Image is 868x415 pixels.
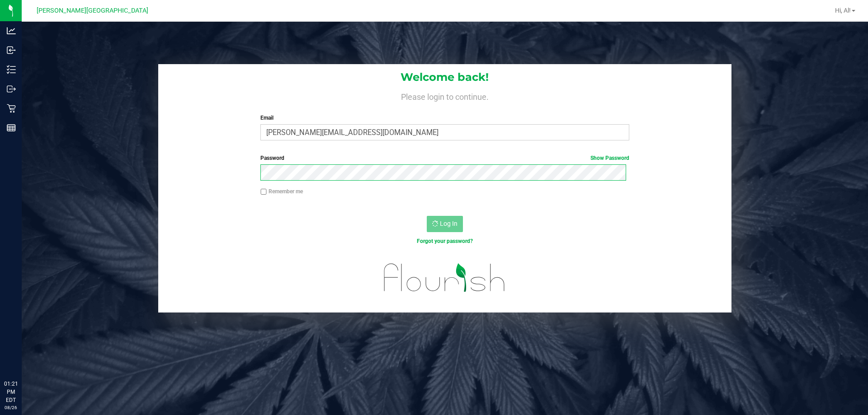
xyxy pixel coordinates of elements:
[7,104,16,113] inline-svg: Retail
[835,7,851,14] span: Hi, Al!
[158,90,731,101] h4: Please login to continue.
[7,84,16,93] inline-svg: Outbound
[4,404,18,411] p: 08/26
[260,189,267,195] input: Remember me
[7,65,16,74] inline-svg: Inventory
[7,46,16,55] inline-svg: Inbound
[4,380,18,404] p: 01:21 PM EDT
[7,26,16,35] inline-svg: Analytics
[7,123,16,132] inline-svg: Reports
[260,187,303,196] label: Remember me
[417,238,473,244] a: Forgot your password?
[158,71,731,83] h1: Welcome back!
[427,216,463,232] button: Log In
[373,255,516,301] img: flourish_logo.svg
[440,220,458,227] span: Log In
[260,155,284,161] span: Password
[260,114,629,122] label: Email
[590,155,629,161] a: Show Password
[37,7,148,14] span: [PERSON_NAME][GEOGRAPHIC_DATA]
